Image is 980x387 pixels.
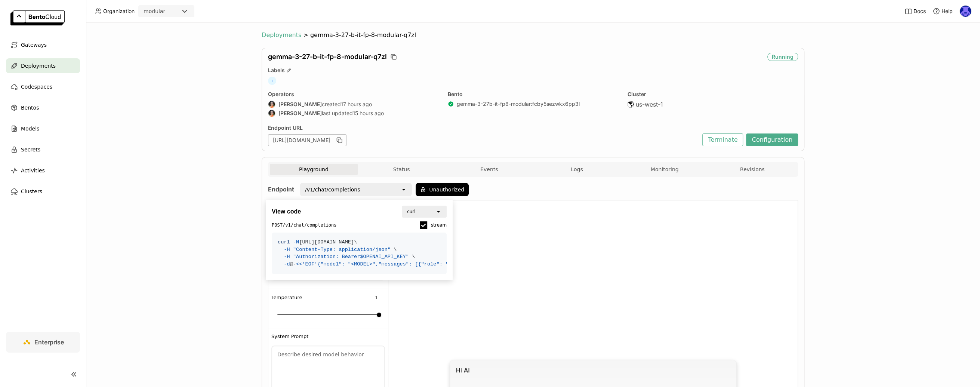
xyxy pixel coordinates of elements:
[933,7,953,15] div: Help
[21,40,47,49] span: Gateways
[271,295,302,301] span: Temperature
[361,186,361,193] input: Selected /v1/chat/completions.
[360,254,406,259] span: $OPENAI_API_KEY
[708,164,796,175] button: Revisions
[293,239,299,245] span: -N
[412,254,415,259] span: \
[268,125,699,131] div: Endpoint URL
[103,8,135,15] span: Organization
[394,247,397,252] span: \
[6,58,80,73] a: Deployments
[627,91,798,98] div: Cluster
[6,121,80,136] a: Models
[268,77,276,85] span: +
[268,110,275,117] img: Sean Sheng
[418,261,421,267] span: {
[635,101,663,108] span: us-west-1
[268,134,346,146] div: [URL][DOMAIN_NAME]
[6,142,80,157] a: Secrets
[368,293,385,302] input: Temperature
[21,145,40,154] span: Secrets
[302,261,317,267] span: 'EOF'
[435,209,441,215] svg: open
[354,239,357,245] span: \
[310,31,416,39] span: gemma-3-27-b-it-fp-8-modular-q7zl
[278,239,290,245] span: curl
[278,239,357,245] span: [URL][DOMAIN_NAME]
[416,183,469,196] button: Unauthorized
[317,261,320,267] span: {
[293,247,391,252] span: "Content-Type: application/json"
[271,334,308,340] span: System Prompt
[358,164,446,175] button: Status
[353,110,384,117] span: 15 hours ago
[428,221,447,230] div: stream
[378,261,418,267] span: "messages": [
[21,82,52,91] span: Codespaces
[268,53,387,61] span: gemma-3-27-b-it-fp-8-modular-q7zl
[268,110,439,117] div: last updated
[621,164,709,175] button: Monitoring
[407,208,415,215] div: curl
[960,6,971,17] img: Newton Jain
[34,338,64,346] span: Enterprise
[293,254,409,259] span: "Authorization: Bearer "
[284,247,290,252] span: -H
[262,31,804,39] nav: Breadcrumbs navigation
[166,8,167,15] input: Selected modular.
[421,261,467,267] span: "role": "user",
[268,101,275,108] img: Sean Sheng
[6,184,80,199] a: Clusters
[144,7,165,15] div: modular
[457,101,580,107] a: gemma-3-27b-it-fp8-modular:fcby5sezwkx6pp3l
[571,166,583,173] span: Logs
[905,7,926,15] a: Docs
[278,261,317,267] span: @-
[445,164,533,175] button: Events
[6,37,80,52] a: Gateways
[268,67,798,74] div: Labels
[284,261,290,267] span: -d
[278,101,322,108] strong: [PERSON_NAME]
[6,100,80,115] a: Bentos
[270,164,358,175] button: Playground
[767,53,798,61] div: Running
[272,222,336,228] div: POST /v1/chat/completions
[21,103,39,112] span: Bentos
[942,8,953,15] span: Help
[6,79,80,94] a: Codespaces
[341,101,372,108] span: 17 hours ago
[702,133,743,146] button: Terminate
[296,261,302,267] span: <<
[305,186,360,193] div: /v1/chat/completions
[6,332,80,353] a: Enterprise
[21,124,39,133] span: Models
[268,91,439,98] div: Operators
[21,61,56,70] span: Deployments
[746,133,798,146] button: Configuration
[301,31,310,39] span: >
[320,261,378,267] span: "model": "<MODEL>",
[272,208,301,215] span: View code
[448,91,619,98] div: Bento
[10,10,65,25] img: logo
[21,166,45,175] span: Activities
[284,254,290,259] span: -H
[268,101,439,108] div: created
[262,31,301,39] span: Deployments
[6,163,80,178] a: Activities
[913,8,926,15] span: Docs
[401,187,407,193] svg: open
[268,185,294,193] strong: Endpoint
[278,110,322,117] strong: [PERSON_NAME]
[21,187,42,196] span: Clusters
